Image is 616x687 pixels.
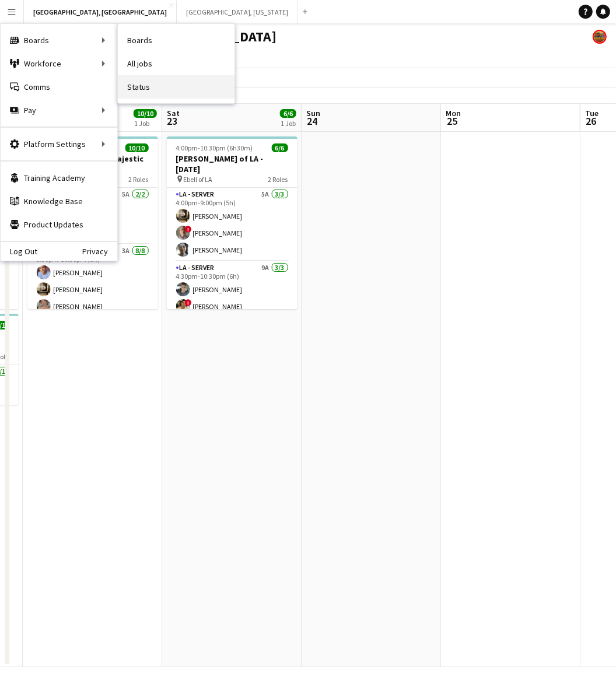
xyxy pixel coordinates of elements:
div: 1 Job [281,119,296,128]
span: 10/10 [125,143,149,152]
span: Sun [306,108,320,118]
span: 2 Roles [129,175,149,184]
div: Workforce [1,52,117,75]
span: 6/6 [272,143,288,152]
app-card-role: LA - Server5A3/34:00pm-9:00pm (5h)[PERSON_NAME]![PERSON_NAME][PERSON_NAME] [167,188,297,261]
a: Log Out [1,247,37,256]
span: 10/10 [134,109,157,118]
a: Status [118,75,235,99]
button: [GEOGRAPHIC_DATA], [GEOGRAPHIC_DATA] [24,1,177,23]
span: 4:00pm-10:30pm (6h30m) [176,143,253,152]
div: 1 Job [134,119,156,128]
span: 6/6 [280,109,296,118]
span: ! [185,226,192,233]
div: Platform Settings [1,132,117,156]
div: Boards [1,29,117,52]
h3: [PERSON_NAME] of LA - [DATE] [167,153,297,174]
a: Comms [1,75,117,99]
app-user-avatar: Rollin Hero [593,30,607,44]
app-job-card: 4:00pm-10:30pm (6h30m)6/6[PERSON_NAME] of LA - [DATE] Ebell of LA2 RolesLA - Server5A3/34:00pm-9:... [167,136,297,309]
button: [GEOGRAPHIC_DATA], [US_STATE] [177,1,298,23]
span: Ebell of LA [184,175,213,184]
div: Pay [1,99,117,122]
span: 25 [444,114,461,128]
a: All jobs [118,52,235,75]
span: 23 [165,114,180,128]
a: Knowledge Base [1,190,117,213]
app-card-role: LA - Server9A3/34:30pm-10:30pm (6h)[PERSON_NAME]![PERSON_NAME] [167,261,297,335]
span: Mon [446,108,461,118]
a: Training Academy [1,166,117,190]
span: Tue [585,108,598,118]
span: 26 [583,114,598,128]
span: 2 Roles [268,175,288,184]
span: ! [185,299,192,306]
span: Sat [167,108,180,118]
a: Privacy [82,247,117,256]
span: 24 [304,114,320,128]
a: Product Updates [1,213,117,236]
a: Boards [118,29,235,52]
